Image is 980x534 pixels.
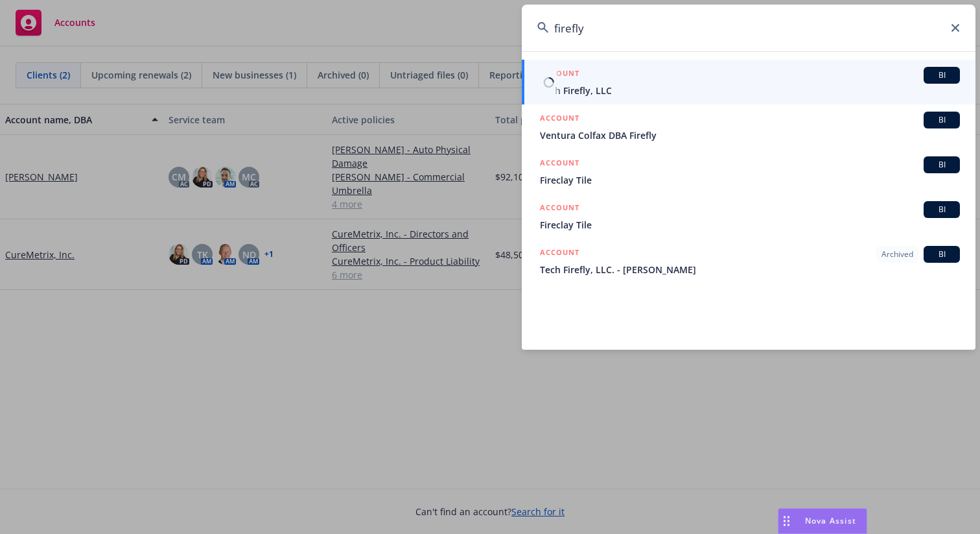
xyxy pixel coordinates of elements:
[522,5,975,51] input: Search...
[522,60,975,104] a: ACCOUNTBITech Firefly, LLC
[522,194,975,239] a: ACCOUNTBIFireclay Tile
[929,159,955,171] span: BI
[540,173,960,187] span: Fireclay Tile
[522,239,975,284] a: ACCOUNTArchivedBITech Firefly, LLC. - [PERSON_NAME]
[540,201,579,217] h5: ACCOUNT
[540,263,960,276] span: Tech Firefly, LLC. - [PERSON_NAME]
[805,515,856,526] span: Nova Assist
[540,84,960,97] span: Tech Firefly, LLC
[929,204,955,215] span: BI
[540,246,579,261] h5: ACCOUNT
[540,112,579,127] h5: ACCOUNT
[540,156,579,172] h5: ACCOUNT
[540,67,579,82] h5: ACCOUNT
[778,508,867,534] button: Nova Assist
[929,69,955,81] span: BI
[540,218,960,232] span: Fireclay Tile
[778,509,795,533] div: Drag to move
[881,249,913,260] span: Archived
[540,128,960,142] span: Ventura Colfax DBA Firefly
[522,149,975,194] a: ACCOUNTBIFireclay Tile
[929,114,955,126] span: BI
[929,249,955,260] span: BI
[522,104,975,149] a: ACCOUNTBIVentura Colfax DBA Firefly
